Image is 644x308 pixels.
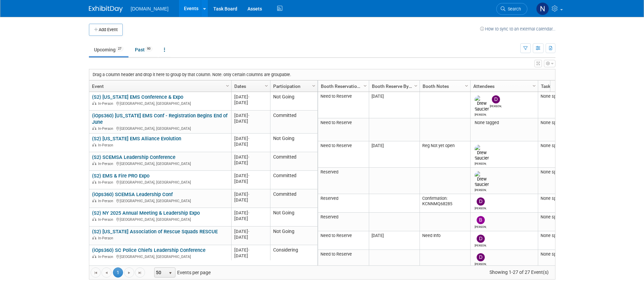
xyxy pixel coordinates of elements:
img: In-Person Event [92,162,96,165]
span: - [248,229,249,234]
a: Column Settings [361,80,369,91]
a: Search [496,3,527,15]
img: Dave/Rob . [492,95,500,103]
td: Committed [270,111,317,134]
td: [DATE] [369,92,420,118]
span: Column Settings [413,83,419,89]
a: Participation [273,80,313,92]
img: In-Person Event [92,199,96,202]
span: select [168,270,173,276]
td: Reserved [318,194,369,213]
img: Dave/Rob . [477,197,485,206]
div: None specified [541,120,576,125]
div: [DATE] [234,173,267,179]
span: Go to the previous page [104,270,109,276]
img: In-Person Event [92,217,96,221]
div: [DATE] [234,247,267,253]
a: Go to the first page [91,267,101,278]
img: In-Person Event [92,236,96,239]
a: (S2) [US_STATE] Association of Rescue Squads RESCUE [92,229,218,235]
span: In-Person [98,143,115,147]
a: (iOps360) SCEMSA Leadership Conf [92,191,173,197]
a: Booth Notes [423,80,466,92]
div: [GEOGRAPHIC_DATA], [GEOGRAPHIC_DATA] [92,216,228,222]
span: Events per page [145,267,217,278]
td: Not Going [270,134,317,152]
a: Column Settings [530,80,538,91]
a: Column Settings [412,80,420,91]
div: [GEOGRAPHIC_DATA], [GEOGRAPHIC_DATA] [92,179,228,185]
span: 27 [116,46,123,51]
span: Search [505,6,521,11]
span: - [248,192,249,197]
div: [DATE] [234,191,267,197]
span: - [248,173,249,178]
img: In-Person Event [92,180,96,184]
a: (S2) [US_STATE] EMS Alliance Evolution [92,136,181,142]
button: Add Event [89,24,123,36]
div: None specified [541,143,576,148]
div: [DATE] [234,253,267,259]
img: In-Person Event [92,255,96,258]
div: [DATE] [234,160,267,166]
span: 50 [154,268,166,277]
div: [GEOGRAPHIC_DATA], [GEOGRAPHIC_DATA] [92,100,228,106]
div: [DATE] [234,100,267,105]
img: ExhibitDay [89,6,123,13]
a: Dates [234,80,266,92]
span: In-Person [98,180,115,185]
div: [DATE] [234,113,267,118]
div: Drag a column header and drop it here to group by that column. Note: only certain columns are gro... [89,69,555,80]
span: Column Settings [225,83,230,89]
span: In-Person [98,126,115,131]
td: Need to Reserve [318,141,369,168]
a: (iOps360) SC Police Chiefs Leadership Conference [92,247,206,253]
a: Booth Reservation Status [321,80,364,92]
a: Column Settings [310,80,317,91]
td: Committed [270,171,317,189]
img: Nicholas Fischer [536,2,549,15]
a: Column Settings [263,80,270,91]
span: Showing 1-27 of 27 Event(s) [483,267,555,277]
td: Confirmation: KCNNMQ68285 [420,194,470,213]
div: [DATE] [234,118,267,124]
div: None specified [541,233,576,238]
a: (S2) NY 2025 Annual Meeting & Leadership Expo [92,210,200,216]
td: Need to Reserve [318,250,369,268]
div: [DATE] [234,210,267,216]
a: How to sync to an external calendar... [480,26,555,31]
div: [DATE] [234,234,267,240]
span: - [248,210,249,215]
span: Column Settings [464,83,469,89]
td: [DATE] [369,141,420,168]
a: Go to the next page [124,267,134,278]
div: [DATE] [234,229,267,234]
img: In-Person Event [92,143,96,146]
span: Go to the first page [93,270,98,276]
div: Dave/Rob . [475,243,486,247]
span: - [248,136,249,141]
div: None specified [541,252,576,257]
span: - [248,94,249,99]
a: Go to the previous page [101,267,112,278]
span: In-Person [98,162,115,166]
div: Drew Saucier [475,112,486,116]
td: Reserved [318,213,369,231]
td: Need to Reserve [318,92,369,118]
span: - [248,113,249,118]
div: None specified [541,196,576,201]
td: Committed [270,152,317,171]
div: [DATE] [234,136,267,141]
span: Column Settings [531,83,537,89]
a: Column Settings [463,80,470,91]
span: 90 [145,46,152,51]
span: In-Person [98,217,115,222]
div: [GEOGRAPHIC_DATA], [GEOGRAPHIC_DATA] [92,198,228,204]
div: Brian Lawless [475,224,486,229]
span: Column Settings [311,83,316,89]
span: Column Settings [264,83,269,89]
span: [DOMAIN_NAME] [131,6,169,11]
a: Column Settings [224,80,231,91]
td: Need to Reserve [318,118,369,141]
td: Need Info [420,231,470,250]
